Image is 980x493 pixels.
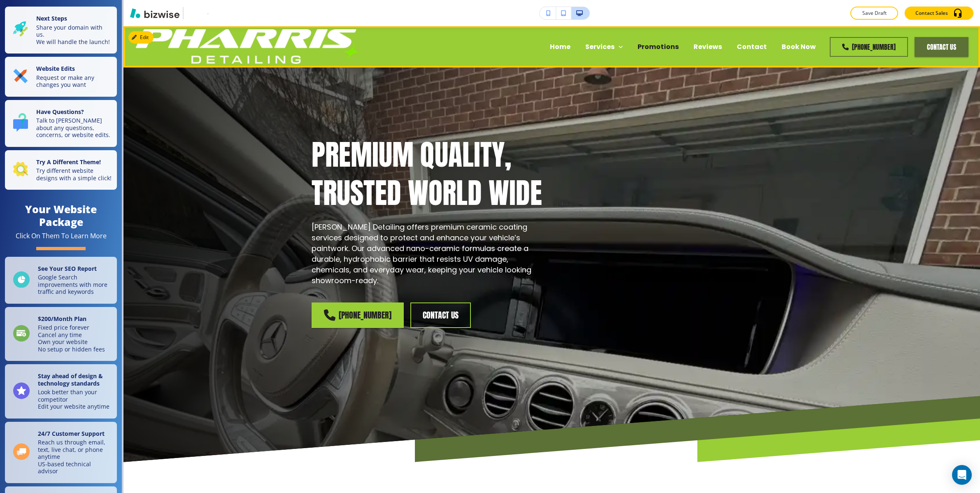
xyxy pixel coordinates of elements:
p: Fixed price forever Cancel any time Own your website No setup or hidden fees [38,324,105,353]
p: Reviews [694,42,722,51]
p: Share your domain with us. We will handle the launch! [36,24,112,46]
img: Bizwise Logo [130,8,179,18]
p: Save Draft [861,9,887,17]
img: Your Logo [187,12,209,15]
p: [PERSON_NAME] Detailing offers premium ceramic coating services designed to protect and enhance y... [312,222,542,286]
p: Contact [737,42,767,51]
button: Website EditsRequest or make any changes you want [5,57,117,97]
button: Edit [128,31,154,44]
strong: Have Questions? [36,108,84,116]
p: Talk to [PERSON_NAME] about any questions, concerns, or website edits. [36,117,112,139]
a: Book Now [782,42,816,51]
h4: Your Website Package [5,203,117,228]
button: Have Questions?Talk to [PERSON_NAME] about any questions, concerns, or website edits. [5,100,117,147]
button: Next StepsShare your domain with us.We will handle the launch! [5,7,117,53]
p: Google Search improvements with more traffic and keywords [38,274,112,295]
strong: Website Edits [36,65,75,72]
p: Look better than your competitor Edit your website anytime [38,388,112,410]
a: [PHONE_NUMBER] [830,37,908,57]
h1: Premium Quality, Trusted World Wide [312,135,542,212]
strong: Stay ahead of design & technology standards [38,372,103,387]
button: contact us [915,37,968,57]
img: Pharris Detailing LLC [136,29,363,64]
p: Request or make any changes you want [36,74,112,88]
a: 24/7 Customer SupportReach us through email, text, live chat, or phone anytimeUS-based technical ... [5,422,117,483]
p: Home [550,42,570,51]
button: Contact Sales [905,7,973,20]
p: Promotions [638,42,679,51]
p: Try different website designs with a simple click! [36,167,112,181]
button: Try A Different Theme!Try different website designs with a simple click! [5,150,117,190]
a: Stay ahead of design & technology standardsLook better than your competitorEdit your website anytime [5,364,117,419]
a: [PHONE_NUMBER] [312,302,404,328]
strong: $ 200 /Month Plan [38,315,86,323]
p: Contact Sales [915,9,948,17]
strong: 24/7 Customer Support [38,430,105,437]
strong: See Your SEO Report [38,265,97,272]
div: Click On Them To Learn More [16,232,107,240]
button: Save Draft [850,7,898,20]
a: See Your SEO ReportGoogle Search improvements with more traffic and keywords [5,257,117,304]
strong: Next Steps [36,14,67,22]
button: CONTACT US [410,302,471,328]
a: $200/Month PlanFixed price foreverCancel any timeOwn your websiteNo setup or hidden fees [5,307,117,361]
p: Reach us through email, text, live chat, or phone anytime US-based technical advisor [38,439,112,475]
strong: Try A Different Theme! [36,158,101,166]
p: Services [585,42,615,51]
div: Open Intercom Messenger [952,465,972,485]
